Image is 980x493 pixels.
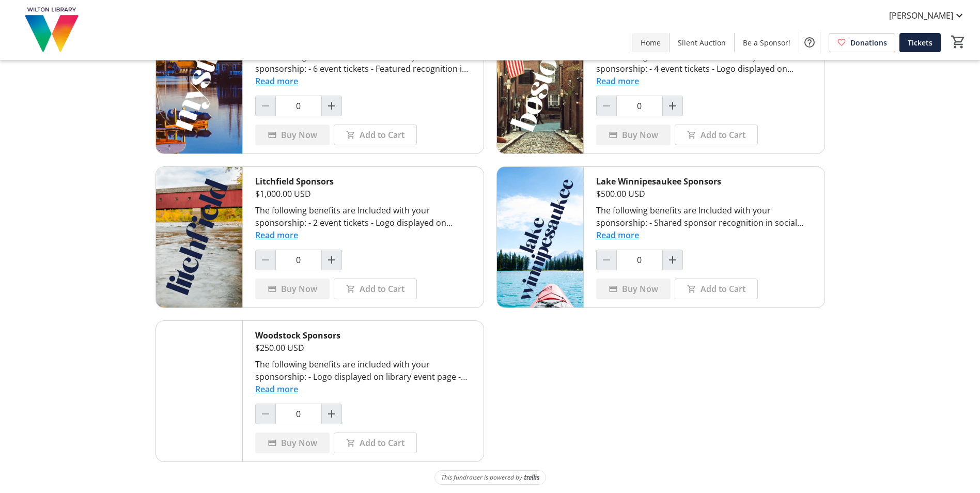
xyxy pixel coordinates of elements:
[156,13,242,153] img: Mystic Sponsors
[322,404,341,424] button: Increment by one
[663,250,682,270] button: Increment by one
[949,33,968,51] button: Cart
[596,204,812,229] div: The following benefits are Included with your sponsorship: - Shared sponsor recognition in social...
[255,383,298,395] button: Read more
[596,188,812,200] div: $500.00 USD
[899,33,941,52] a: Tickets
[441,473,522,482] span: This fundraiser is powered by
[670,33,734,52] a: Silent Auction
[275,404,322,424] input: Woodstock Sponsors Quantity
[275,96,322,116] input: Mystic Sponsors Quantity
[255,204,471,229] div: The following benefits are Included with your sponsorship: - 2 event tickets - Logo displayed on ...
[255,329,471,342] div: Woodstock Sponsors
[735,33,799,52] a: Be a Sponsor!
[641,37,661,48] span: Home
[889,9,953,22] span: [PERSON_NAME]
[497,167,583,307] img: Lake Winnipesaukee Sponsors
[596,175,812,188] div: Lake Winnipesaukee Sponsors
[255,188,471,200] div: $1,000.00 USD
[632,33,669,52] a: Home
[829,33,895,52] a: Donations
[743,37,790,48] span: Be a Sponsor!
[255,342,471,354] div: $250.00 USD
[322,96,341,116] button: Increment by one
[596,229,639,241] button: Read more
[156,167,242,307] img: Litchfield Sponsors
[596,50,812,75] div: The following benefits are Included with your sponsorship: - 4 event tickets - Logo displayed on ...
[497,13,583,153] img: Boston Sponsors
[799,32,820,53] button: Help
[255,175,471,188] div: Litchfield Sponsors
[881,7,974,24] button: [PERSON_NAME]
[908,37,932,48] span: Tickets
[255,358,471,383] div: The following benefits are included with your sponsorship: - Logo displayed on library event page...
[6,4,98,56] img: Wilton Library's Logo
[616,250,663,270] input: Lake Winnipesaukee Sponsors Quantity
[663,96,682,116] button: Increment by one
[850,37,887,48] span: Donations
[678,37,726,48] span: Silent Auction
[275,250,322,270] input: Litchfield Sponsors Quantity
[596,75,639,87] button: Read more
[255,75,298,87] button: Read more
[156,321,242,461] img: Woodstock Sponsors
[616,96,663,116] input: Boston Sponsors Quantity
[524,474,539,481] img: Trellis Logo
[322,250,341,270] button: Increment by one
[255,50,471,75] div: The following benefits are Included with your sponsorship: - 6 event tickets - Featured recogniti...
[255,229,298,241] button: Read more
